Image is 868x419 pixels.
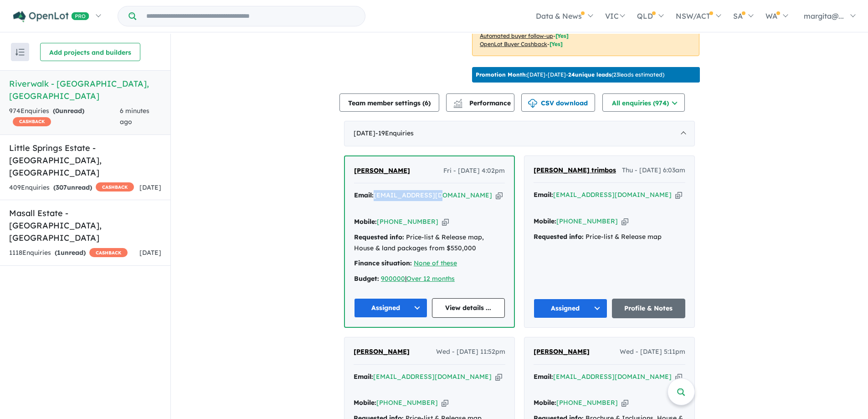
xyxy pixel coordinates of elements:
[528,99,537,108] img: download icon
[675,372,682,382] button: Copy
[53,107,84,115] strong: ( unread)
[354,347,410,357] a: [PERSON_NAME]
[622,165,685,176] span: Thu - [DATE] 6:03am
[675,190,682,200] button: Copy
[373,372,492,381] a: [EMAIL_ADDRESS][DOMAIN_NAME]
[480,32,553,39] u: Automated buyer follow-up
[139,248,161,257] span: [DATE]
[55,107,59,115] span: 0
[534,299,607,318] button: Assigned
[414,259,457,267] a: None of these
[339,93,439,112] button: Team member settings (6)
[534,233,584,241] strong: Requested info:
[443,166,505,176] span: Fri - [DATE] 4:02pm
[377,217,438,226] a: [PHONE_NUMBER]
[534,166,616,174] span: [PERSON_NAME] trimbos
[381,274,405,283] a: 900000
[9,182,134,193] div: 409 Enquir ies
[376,398,438,407] a: [PHONE_NUMBER]
[56,183,67,191] span: 307
[476,71,664,79] p: [DATE] - [DATE] - ( 23 leads estimated)
[89,248,128,257] span: CASHBACK
[9,78,161,102] h5: Riverwalk - [GEOGRAPHIC_DATA] , [GEOGRAPHIC_DATA]
[454,99,462,104] img: line-chart.svg
[602,93,685,112] button: All enquiries (974)
[534,347,590,356] span: [PERSON_NAME]
[354,166,410,175] span: [PERSON_NAME]
[354,232,505,254] div: Price-list & Release map, House & land packages from $550,000
[442,217,449,227] button: Copy
[495,372,502,382] button: Copy
[436,347,505,357] span: Wed - [DATE] 11:52pm
[446,93,514,112] button: Performance
[375,129,414,137] span: - 19 Enquir ies
[534,217,556,225] strong: Mobile:
[534,398,556,407] strong: Mobile:
[354,259,412,267] strong: Finance situation:
[550,41,563,47] span: [Yes]
[13,11,89,22] img: Openlot PRO Logo White
[374,191,492,199] a: [EMAIL_ADDRESS][DOMAIN_NAME]
[453,102,462,108] img: bar-chart.svg
[556,398,618,407] a: [PHONE_NUMBER]
[612,299,686,318] a: Profile & Notes
[354,166,410,176] a: [PERSON_NAME]
[139,183,161,191] span: [DATE]
[354,217,377,226] strong: Mobile:
[354,274,379,283] strong: Budget:
[354,274,505,285] div: |
[476,71,527,78] b: Promotion Month:
[354,398,376,407] strong: Mobile:
[432,298,505,318] a: View details ...
[621,217,628,226] button: Copy
[9,248,128,259] div: 1118 Enquir ies
[354,298,427,318] button: Assigned
[621,398,628,408] button: Copy
[9,207,161,244] h5: Masall Estate - [GEOGRAPHIC_DATA] , [GEOGRAPHIC_DATA]
[9,142,161,179] h5: Little Springs Estate - [GEOGRAPHIC_DATA] , [GEOGRAPHIC_DATA]
[480,41,547,47] u: OpenLot Buyer Cashback
[138,6,363,26] input: Try estate name, suburb, builder or developer
[53,183,92,191] strong: ( unread)
[534,372,553,381] strong: Email:
[15,49,25,56] img: sort.svg
[406,274,455,283] a: Over 12 months
[568,71,611,78] b: 24 unique leads
[534,191,553,199] strong: Email:
[455,99,511,107] span: Performance
[55,248,86,257] strong: ( unread)
[354,191,374,199] strong: Email:
[9,106,120,128] div: 974 Enquir ies
[556,217,618,225] a: [PHONE_NUMBER]
[553,372,672,381] a: [EMAIL_ADDRESS][DOMAIN_NAME]
[354,372,373,381] strong: Email:
[96,182,134,191] span: CASHBACK
[442,398,448,408] button: Copy
[57,248,61,257] span: 1
[804,11,844,21] span: margita@...
[534,347,590,357] a: [PERSON_NAME]
[553,191,672,199] a: [EMAIL_ADDRESS][DOMAIN_NAME]
[555,32,569,39] span: [Yes]
[620,347,685,357] span: Wed - [DATE] 5:11pm
[496,191,503,200] button: Copy
[425,99,428,107] span: 6
[13,117,51,126] span: CASHBACK
[40,43,140,61] button: Add projects and builders
[534,232,685,243] div: Price-list & Release map
[354,347,410,356] span: [PERSON_NAME]
[354,233,404,241] strong: Requested info:
[521,93,595,112] button: CSV download
[344,121,695,146] div: [DATE]
[120,107,149,126] span: 6 minutes ago
[534,165,616,176] a: [PERSON_NAME] trimbos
